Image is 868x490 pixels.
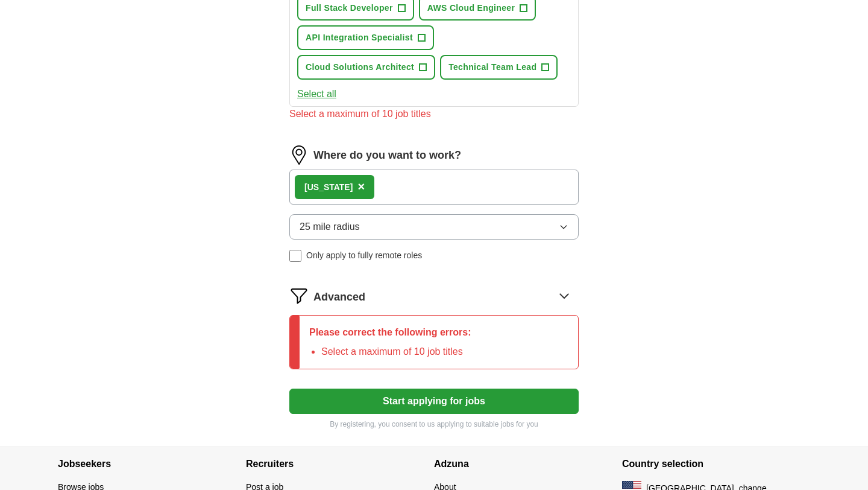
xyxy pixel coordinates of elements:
button: API Integration Specialist [297,25,434,50]
span: Only apply to fully remote roles [306,249,422,262]
span: API Integration Specialist [306,31,413,44]
div: Select a maximum of 10 job titles [289,107,579,121]
button: × [357,178,365,196]
span: × [357,180,365,193]
img: filter [289,286,309,305]
p: By registering, you consent to us applying to suitable jobs for you [289,419,579,430]
span: Advanced [313,289,365,305]
strong: [US_STATE] [304,182,353,192]
span: 25 mile radius [300,220,360,234]
button: Start applying for jobs [289,389,579,414]
span: AWS Cloud Engineer [427,2,515,14]
span: Technical Team Lead [448,61,536,74]
button: Technical Team Lead [440,55,558,80]
button: 25 mile radius [289,214,579,240]
label: Where do you want to work? [313,147,461,164]
li: Select a maximum of 10 job titles [321,345,471,359]
span: Full Stack Developer [306,2,393,14]
input: Only apply to fully remote roles [289,250,301,262]
button: Cloud Solutions Architect [297,55,435,80]
button: Select all [297,87,336,101]
img: location.png [289,145,309,165]
h4: Country selection [622,447,810,481]
span: Cloud Solutions Architect [306,61,414,74]
p: Please correct the following errors: [309,325,471,340]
